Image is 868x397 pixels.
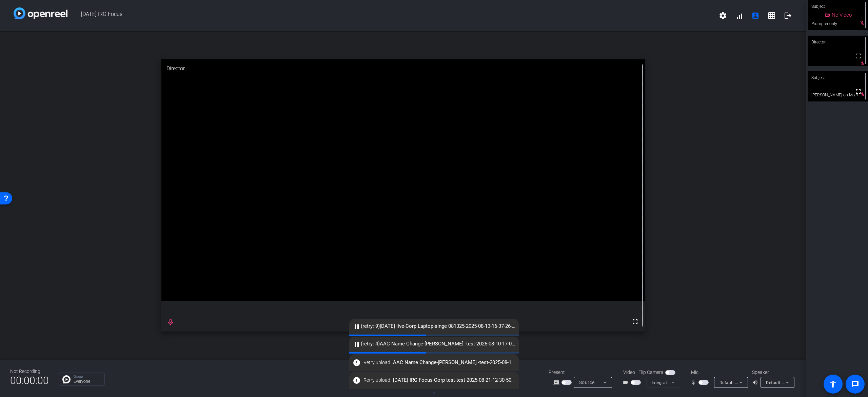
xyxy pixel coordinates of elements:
span: Video [623,369,635,376]
img: white-gradient.svg [14,7,67,19]
mat-icon: fullscreen [854,88,862,96]
mat-icon: screen_share_outline [553,378,561,386]
mat-icon: grid_on [768,12,776,20]
p: Group [74,375,101,378]
mat-icon: fullscreen [854,52,862,60]
div: Director [161,59,645,78]
mat-icon: pause [353,323,361,331]
span: [DATE] IRG Focus-Corp test-test-2025-08-21-12-30-50-915-0.webm [349,374,519,386]
mat-icon: fullscreen [631,318,639,326]
button: signal_cellular_alt [731,7,747,24]
div: Subject [808,71,868,84]
p: Everyone [74,379,101,383]
span: (retry: 4) AAC Name Change-[PERSON_NAME] -test-2025-08-10-17-00-24-788-0.webm [349,340,519,348]
span: Default - Speakers (Realtek(R) Audio) [766,380,839,385]
span: Source [579,380,595,385]
mat-icon: settings [719,12,727,20]
span: Flip Camera [638,369,664,376]
mat-icon: logout [784,12,792,20]
mat-icon: volume_up [752,378,760,386]
span: Retry upload [363,377,390,384]
span: No Video [832,12,852,18]
div: Present [549,369,616,376]
mat-icon: mic_none [690,378,698,386]
div: Mic [684,369,752,376]
mat-icon: pause [353,340,361,348]
mat-icon: error [353,376,361,384]
span: AAC Name Change-[PERSON_NAME] -test-2025-08-11-12-27-28-600-0.webm [349,357,519,369]
span: (retry: 9) [DATE] live-Corp Laptop-singe 081325-2025-08-13-16-37-26-071-0.webm [349,322,519,330]
span: [DATE] IRG Focus [67,7,715,24]
span: 00:00:00 [10,372,49,389]
div: Speaker [752,369,793,376]
div: Not Recording [10,368,49,375]
mat-icon: accessibility [829,380,837,388]
span: ▼ [432,390,437,396]
mat-icon: message [851,380,859,388]
span: Retry upload [363,359,390,366]
div: Director [808,36,868,49]
mat-icon: videocam_outline [623,378,631,386]
mat-icon: account_box [751,12,759,20]
img: Chat Icon [62,375,71,383]
mat-icon: error [353,359,361,367]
